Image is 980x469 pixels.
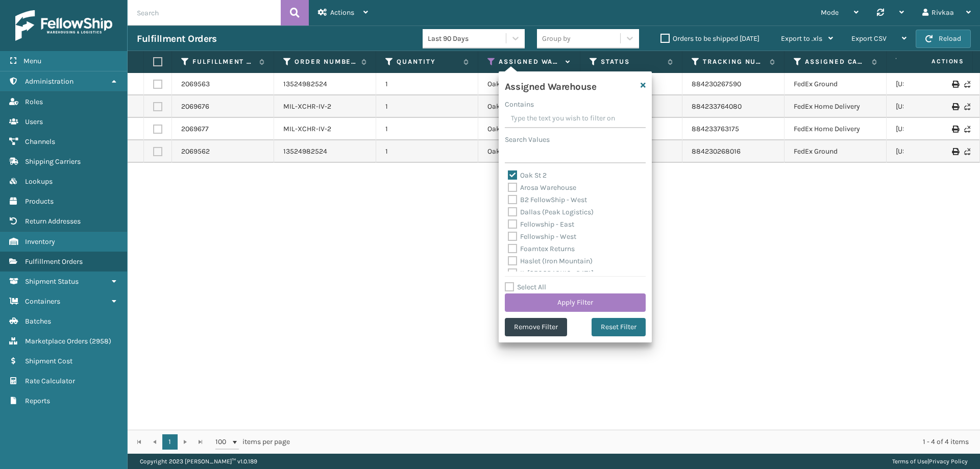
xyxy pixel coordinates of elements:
span: Shipment Status [25,277,79,286]
img: logo [15,10,112,41]
h4: Assigned Warehouse [505,78,596,93]
a: 1 [162,434,178,450]
span: Products [25,197,54,206]
label: Fulfillment Order Id [192,57,254,66]
span: Batches [25,317,51,326]
td: Oak St 2 [478,95,580,118]
a: 2069676 [181,102,209,112]
label: Tracking Number [703,57,765,66]
span: Channels [25,137,55,146]
a: 13524982524 [283,146,327,157]
label: Haslet (Iron Mountain) [508,257,593,265]
label: Foamtex Returns [508,244,575,253]
span: 100 [215,437,231,447]
a: 884230267590 [692,80,741,88]
i: Never Shipped [964,148,970,155]
td: FedEx Home Delivery [785,118,887,140]
label: Oak St 2 [508,171,547,180]
span: Shipment Cost [25,357,72,365]
span: Return Addresses [25,217,81,226]
a: Privacy Policy [929,458,968,465]
td: 1 [376,73,478,95]
i: Never Shipped [964,81,970,88]
i: Print Label [952,126,958,133]
i: Never Shipped [964,126,970,133]
td: Oak St 2 [478,73,580,95]
label: Arosa Warehouse [508,183,576,192]
p: Copyright 2023 [PERSON_NAME]™ v 1.0.189 [140,454,257,469]
td: FedEx Home Delivery [785,95,887,118]
label: Search Values [505,134,550,145]
i: Print Label [952,81,958,88]
span: ( 2958 ) [89,337,111,345]
label: Dallas (Peak Logistics) [508,208,594,216]
label: Fellowship - East [508,220,574,229]
label: Orders to be shipped [DATE] [660,34,759,43]
label: Status [601,57,663,66]
h3: Fulfillment Orders [137,33,216,45]
div: | [892,454,968,469]
span: Mode [821,8,839,17]
span: Administration [25,77,73,86]
button: Remove Filter [505,318,567,336]
td: 1 [376,140,478,163]
a: MIL-XCHR-IV-2 [283,124,331,134]
a: 884233764080 [692,102,742,111]
div: Group by [542,33,571,44]
label: Assigned Warehouse [499,57,560,66]
button: Apply Filter [505,293,646,312]
span: Containers [25,297,60,306]
div: Last 90 Days [428,33,507,44]
span: Lookups [25,177,53,186]
span: Export CSV [851,34,887,43]
button: Reset Filter [592,318,646,336]
label: IL [GEOGRAPHIC_DATA] [508,269,594,278]
span: Rate Calculator [25,377,75,385]
label: Select All [505,283,546,291]
a: 13524982524 [283,79,327,89]
a: 2069677 [181,124,209,134]
i: Print Label [952,103,958,110]
span: Actions [330,8,354,17]
td: FedEx Ground [785,73,887,95]
span: Inventory [25,237,55,246]
span: Actions [899,53,970,70]
span: Shipping Carriers [25,157,81,166]
span: items per page [215,434,290,450]
a: 884230268016 [692,147,741,156]
a: 884233763175 [692,125,739,133]
i: Never Shipped [964,103,970,110]
td: Oak St 2 [478,140,580,163]
label: Fellowship - West [508,232,576,241]
td: FedEx Ground [785,140,887,163]
span: Marketplace Orders [25,337,88,345]
div: 1 - 4 of 4 items [304,437,969,447]
span: Fulfillment Orders [25,257,83,266]
span: Users [25,117,43,126]
td: 1 [376,118,478,140]
span: Menu [23,57,41,65]
a: MIL-XCHR-IV-2 [283,102,331,112]
button: Reload [916,30,971,48]
label: Order Number [295,57,356,66]
td: 1 [376,95,478,118]
input: Type the text you wish to filter on [505,110,646,128]
td: Oak St 2 [478,118,580,140]
label: Quantity [397,57,458,66]
label: B2 FellowShip - West [508,195,587,204]
label: Contains [505,99,534,110]
i: Print Label [952,148,958,155]
a: Terms of Use [892,458,927,465]
a: 2069562 [181,146,210,157]
span: Export to .xls [781,34,822,43]
span: Roles [25,97,43,106]
span: Reports [25,397,50,405]
label: Assigned Carrier Service [805,57,867,66]
a: 2069563 [181,79,210,89]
